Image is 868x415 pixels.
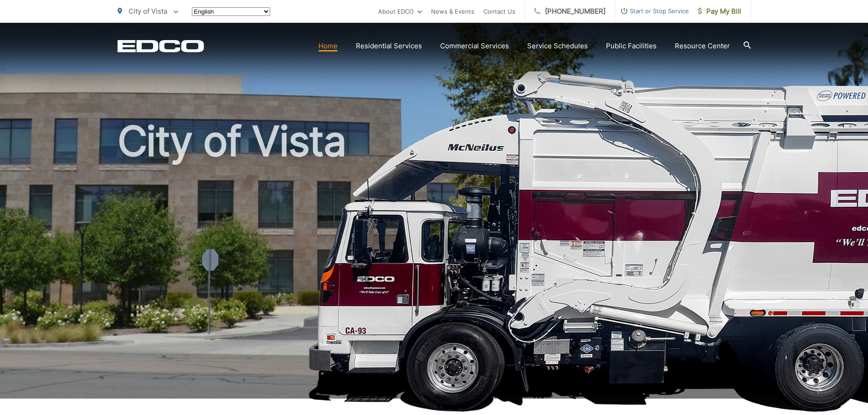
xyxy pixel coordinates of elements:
a: Commercial Services [440,41,509,51]
a: EDCD logo. Return to the homepage. [118,40,204,52]
a: Public Facilities [606,41,657,51]
a: About EDCO [378,6,422,17]
a: Contact Us [483,6,515,17]
a: Resource Center [675,41,730,51]
h1: City of Vista [118,118,751,407]
a: Residential Services [356,41,422,51]
span: Pay My Bill [698,6,741,17]
span: City of Vista [128,7,167,15]
a: Service Schedules [527,41,588,51]
select: Select a language [192,7,270,16]
a: News & Events [431,6,474,17]
a: Home [318,41,338,51]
